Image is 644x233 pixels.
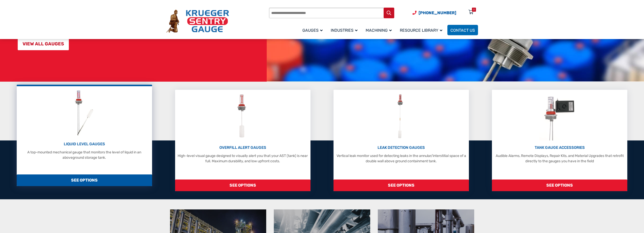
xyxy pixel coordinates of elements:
span: SEE OPTIONS [175,180,310,191]
span: SEE OPTIONS [492,180,627,191]
span: Gauges [302,28,323,33]
img: Krueger Sentry Gauge [166,10,229,33]
p: LIQUID LEVEL GAUGES [19,141,149,147]
p: A top-mounted mechanical gauge that monitors the level of liquid in an aboveground storage tank. [19,150,149,160]
a: Overfill Alert Gauges OVERFILL ALERT GAUGES High-level visual gauge designed to visually alert yo... [175,90,310,191]
span: [PHONE_NUMBER] [419,10,456,15]
img: Liquid Level Gauges [71,89,98,137]
img: Overfill Alert Gauges [232,92,254,140]
div: 0 [473,8,475,12]
p: LEAK DETECTION GAUGES [336,145,466,151]
p: Audible Alarms, Remote Displays, Repair Kits, and Material Upgrades that retrofit directly to the... [494,153,625,164]
a: Phone Number (920) 434-8860 [412,10,456,16]
span: Contact Us [450,28,475,33]
img: Tank Gauge Accessories [539,92,580,140]
span: Resource Library [400,28,442,33]
span: Industries [331,28,358,33]
a: Industries [328,24,363,36]
span: SEE OPTIONS [17,174,152,186]
a: Leak Detection Gauges LEAK DETECTION GAUGES Vertical leak monitor used for detecting leaks in the... [334,90,469,191]
p: Vertical leak monitor used for detecting leaks in the annular/interstitial space of a double wall... [336,153,466,164]
span: Machining [366,28,392,33]
a: Resource Library [397,24,447,36]
p: High-level visual gauge designed to visually alert you that your AST (tank) is near full. Maximum... [178,153,308,164]
a: Liquid Level Gauges LIQUID LEVEL GAUGES A top-mounted mechanical gauge that monitors the level of... [17,85,152,186]
a: Gauges [299,24,328,36]
a: Tank Gauge Accessories TANK GAUGE ACCESSORIES Audible Alarms, Remote Displays, Repair Kits, and M... [492,90,627,191]
a: VIEW ALL GAUGES [18,38,69,50]
a: Contact Us [447,25,478,35]
p: OVERFILL ALERT GAUGES [178,145,308,151]
p: TANK GAUGE ACCESSORIES [494,145,625,151]
span: SEE OPTIONS [334,180,469,191]
img: Leak Detection Gauges [391,92,411,140]
a: Machining [363,24,397,36]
